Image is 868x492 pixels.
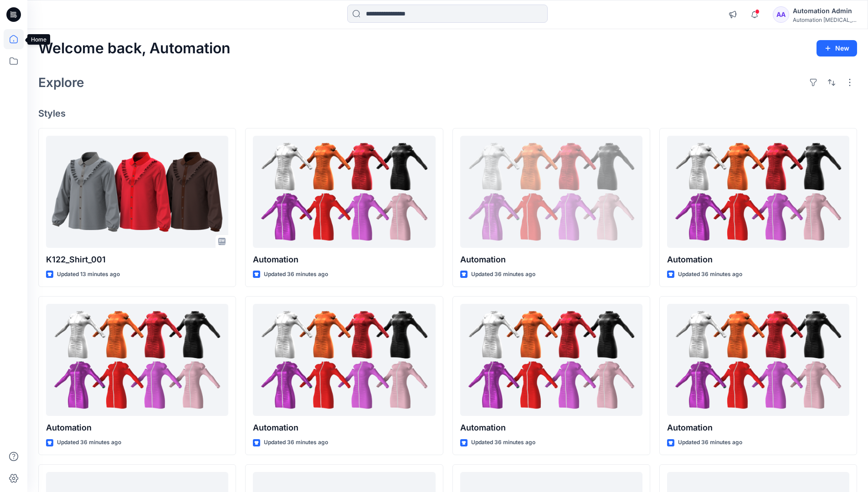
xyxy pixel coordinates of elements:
[46,136,228,248] a: K122_Shirt_001
[667,421,849,434] p: Automation
[253,136,435,248] a: Automation
[38,108,857,119] h4: Styles
[678,270,742,279] p: Updated 36 minutes ago
[38,75,84,90] h2: Explore
[253,253,435,266] p: Automation
[471,438,535,447] p: Updated 36 minutes ago
[57,438,121,447] p: Updated 36 minutes ago
[460,253,642,266] p: Automation
[667,253,849,266] p: Automation
[667,136,849,248] a: Automation
[460,136,642,248] a: Automation
[460,421,642,434] p: Automation
[793,5,857,16] div: Automation Admin
[57,270,120,279] p: Updated 13 minutes ago
[264,270,328,279] p: Updated 36 minutes ago
[253,421,435,434] p: Automation
[46,421,228,434] p: Automation
[264,438,328,447] p: Updated 36 minutes ago
[46,253,228,266] p: K122_Shirt_001
[793,16,857,23] div: Automation [MEDICAL_DATA]...
[471,270,535,279] p: Updated 36 minutes ago
[667,304,849,416] a: Automation
[46,304,228,416] a: Automation
[817,40,857,56] button: New
[678,438,742,447] p: Updated 36 minutes ago
[773,6,789,23] div: AA
[253,304,435,416] a: Automation
[38,40,231,57] h2: Welcome back, Automation
[460,304,642,416] a: Automation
